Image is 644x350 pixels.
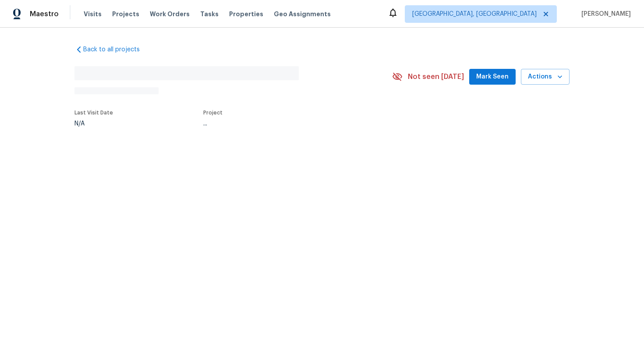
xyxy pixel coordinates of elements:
span: Visits [84,10,102,18]
button: Mark Seen [469,69,516,85]
span: Last Visit Date [74,110,113,115]
span: Project [203,110,223,115]
div: ... [203,121,372,127]
div: N/A [74,121,113,127]
span: [PERSON_NAME] [578,10,631,18]
span: Actions [528,71,563,82]
span: [GEOGRAPHIC_DATA], [GEOGRAPHIC_DATA] [412,10,537,18]
span: Not seen [DATE] [408,72,464,81]
span: Mark Seen [476,71,509,82]
span: Geo Assignments [274,10,331,18]
span: Properties [229,10,263,18]
span: Maestro [30,10,59,18]
span: Tasks [200,11,219,17]
span: Projects [112,10,139,18]
a: Back to all projects [74,45,159,54]
span: Work Orders [150,10,190,18]
button: Actions [521,69,570,85]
